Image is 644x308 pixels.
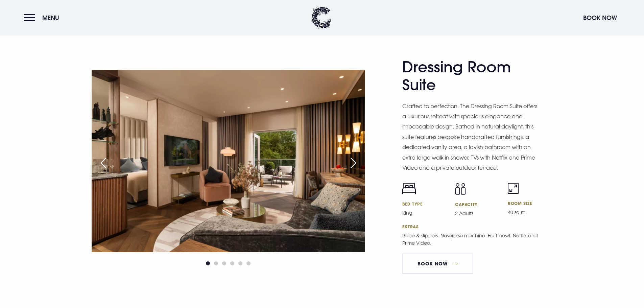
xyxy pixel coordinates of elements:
h2: Dressing Room Suite [402,58,534,94]
img: Clandeboye Lodge [311,7,331,29]
div: Previous slide [95,156,112,170]
button: Book Now [580,10,620,25]
a: BOOK NOW [402,254,473,274]
button: Menu [24,10,63,25]
h6: Capacity [455,202,500,207]
p: 40 sq m [508,209,552,216]
img: Hotel in Bangor Northern Ireland [92,70,365,252]
img: Room size icon [508,183,519,194]
p: 2 Adults [455,210,500,217]
img: Bed icon [402,183,416,194]
span: Go to slide 4 [230,261,234,265]
h6: Extras [402,224,553,229]
span: Go to slide 1 [206,261,210,265]
img: Capacity icon [455,183,466,195]
span: Go to slide 3 [222,261,226,265]
img: Hotel in Bangor Northern Ireland [365,70,639,252]
p: King [402,209,447,217]
p: Crafted to perfection. The Dressing Room Suite offers a luxurious retreat with spacious elegance ... [402,101,541,173]
span: Menu [42,14,59,22]
span: Go to slide 6 [246,261,251,265]
h6: Room Size [508,200,552,206]
div: Next slide [345,156,362,170]
span: Go to slide 2 [214,261,218,265]
h6: Bed Type [402,201,447,207]
p: Robe & slippers. Nespresso machine. Fruit bowl. Netflix and Prime Video. [402,232,541,247]
span: Go to slide 5 [238,261,242,265]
